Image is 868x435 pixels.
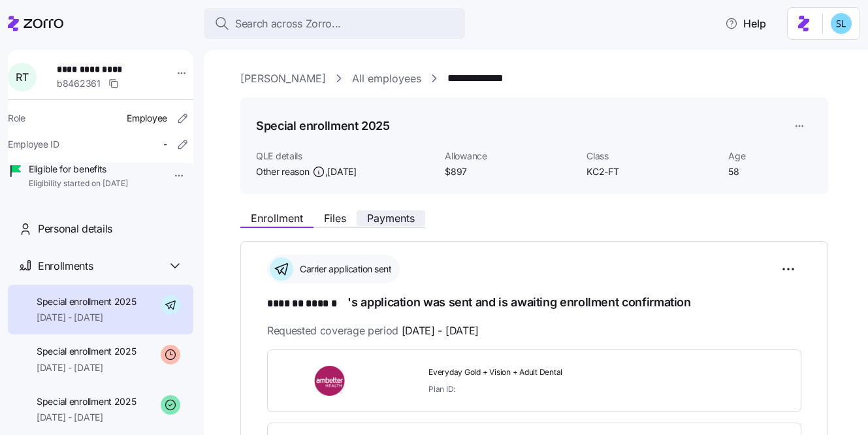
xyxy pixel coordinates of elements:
span: Age [728,150,812,163]
span: b8462361 [57,77,101,90]
span: [DATE] - [DATE] [402,323,479,339]
span: Allowance [445,150,576,163]
span: Class [587,150,718,163]
span: Employee [127,112,167,125]
span: Role [8,112,25,125]
span: Payments [367,213,415,223]
span: Other reason , [256,165,357,178]
h1: 's application was sent and is awaiting enrollment confirmation [267,294,801,312]
span: [DATE] - [DATE] [37,311,137,324]
h1: Special enrollment 2025 [256,118,390,134]
img: 7c620d928e46699fcfb78cede4daf1d1 [831,13,852,34]
span: Special enrollment 2025 [37,345,137,358]
span: 58 [728,165,812,178]
span: [DATE] - [DATE] [37,361,137,374]
span: [DATE] [327,165,356,178]
span: Special enrollment 2025 [37,395,137,408]
span: Eligibility started on [DATE] [29,178,128,189]
a: [PERSON_NAME] [240,71,326,87]
span: R T [16,72,28,82]
span: Carrier application sent [296,263,391,276]
button: Search across Zorro... [204,8,465,39]
span: Everyday Gold + Vision + Adult Dental [428,367,657,378]
span: Eligible for benefits [29,163,128,176]
span: Search across Zorro... [235,16,341,32]
span: Employee ID [8,138,59,151]
span: Files [324,213,346,223]
span: $897 [445,165,576,178]
span: Personal details [38,221,112,237]
span: KC2-FT [587,165,718,178]
span: Enrollments [38,258,93,274]
span: Plan ID: [428,383,455,395]
span: QLE details [256,150,434,163]
span: Requested coverage period [267,323,479,339]
span: Enrollment [251,213,303,223]
a: All employees [352,71,421,87]
span: [DATE] - [DATE] [37,411,137,424]
span: Help [725,16,766,31]
span: - [163,138,167,151]
button: Help [715,10,777,37]
span: Special enrollment 2025 [37,295,137,308]
img: Ambetter [283,366,378,396]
